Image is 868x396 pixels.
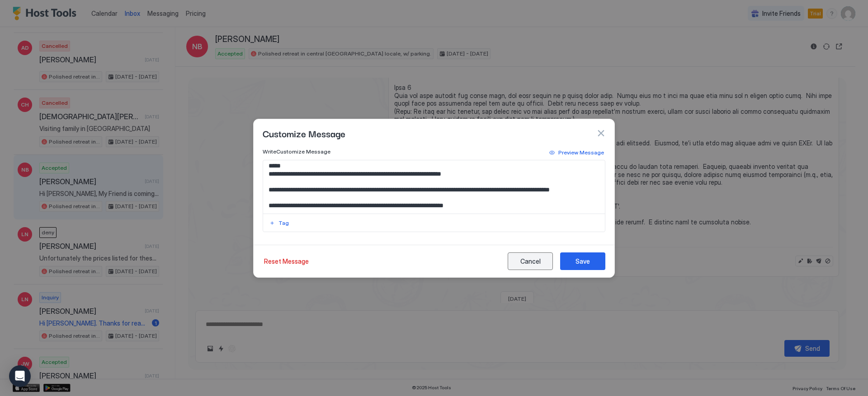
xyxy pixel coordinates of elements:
[268,218,290,228] button: Tag
[508,252,553,270] button: Cancel
[548,147,605,158] button: Preview Message
[263,160,605,214] textarea: Input Field
[278,219,289,227] div: Tag
[263,148,330,155] span: Write Customize Message
[9,365,31,387] div: Open Intercom Messenger
[263,252,310,270] button: Reset Message
[560,252,605,270] button: Save
[264,256,309,266] div: Reset Message
[263,126,345,140] span: Customize Message
[520,256,541,266] div: Cancel
[558,149,604,157] div: Preview Message
[576,256,590,266] div: Save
